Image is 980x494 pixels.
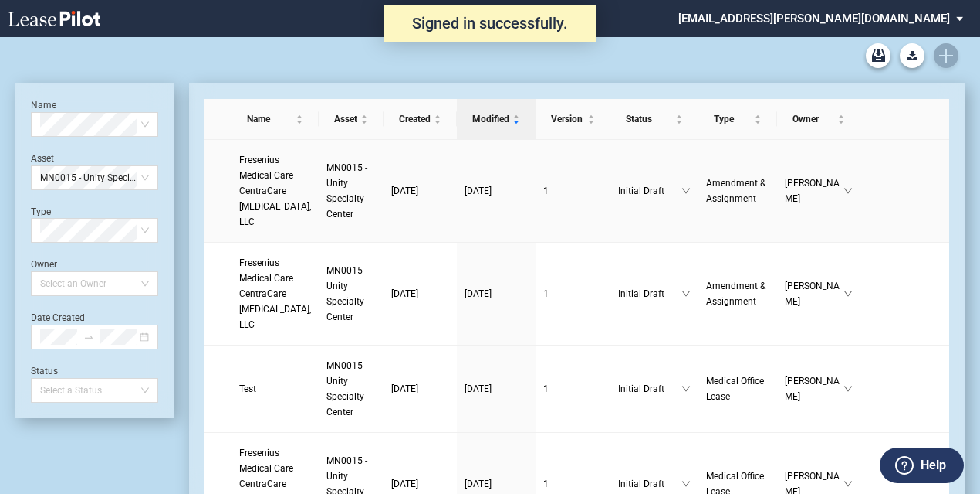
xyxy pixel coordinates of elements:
[536,99,610,140] th: Version
[465,383,492,394] span: [DATE]
[326,263,376,325] a: MN0015 - Unity Specialty Center
[239,381,311,397] a: Test
[239,152,311,230] a: Fresenius Medical Care CentraCare [MEDICAL_DATA], LLC
[391,183,449,199] a: [DATE]
[334,111,357,127] span: Asset
[543,381,603,397] a: 1
[465,183,528,199] a: [DATE]
[618,381,681,397] span: Initial Draft
[465,381,528,397] a: [DATE]
[895,43,929,68] md-menu: Download Blank Form List
[239,383,256,394] span: Test
[391,186,418,196] span: [DATE]
[31,259,57,270] label: Owner
[231,99,319,140] th: Name
[714,111,751,127] span: Type
[326,360,367,417] span: MN0015 - Unity Specialty Center
[543,286,603,302] a: 1
[247,111,292,127] span: Name
[391,479,418,489] span: [DATE]
[384,5,596,42] div: Signed in successfully.
[681,384,691,393] span: down
[391,381,449,397] a: [DATE]
[551,111,584,127] span: Version
[391,288,418,299] span: [DATE]
[543,288,549,299] span: 1
[465,288,492,299] span: [DATE]
[843,186,853,196] span: down
[681,186,691,196] span: down
[31,100,56,111] label: Name
[543,479,549,489] span: 1
[866,43,890,68] a: Archive
[610,99,698,140] th: Status
[843,384,853,393] span: down
[31,312,85,323] label: Date Created
[326,358,376,420] a: MN0015 - Unity Specialty Center
[785,373,843,404] span: [PERSON_NAME]
[618,476,681,492] span: Initial Draft
[83,332,94,342] span: to
[465,479,492,489] span: [DATE]
[706,376,764,402] span: Medical Office Lease
[465,186,492,196] span: [DATE]
[618,286,681,302] span: Initial Draft
[785,175,843,206] span: [PERSON_NAME]
[900,43,924,68] button: Download Blank Form
[31,206,51,217] label: Type
[326,160,376,222] a: MN0015 - Unity Specialty Center
[777,99,860,140] th: Owner
[880,448,964,483] button: Help
[465,476,528,492] a: [DATE]
[399,111,431,127] span: Created
[792,111,834,127] span: Owner
[543,186,549,196] span: 1
[31,153,54,164] label: Asset
[543,183,603,199] a: 1
[843,479,853,489] span: down
[706,281,765,307] span: Amendment & Assignment
[681,289,691,298] span: down
[465,286,528,302] a: [DATE]
[921,455,946,475] label: Help
[706,278,769,309] a: Amendment & Assignment
[319,99,384,140] th: Asset
[698,99,777,140] th: Type
[326,265,367,322] span: MN0015 - Unity Specialty Center
[706,178,765,204] span: Amendment & Assignment
[326,162,367,220] span: MN0015 - Unity Specialty Center
[843,289,853,298] span: down
[706,175,769,206] a: Amendment & Assignment
[40,166,149,189] span: MN0015 - Unity Specialty Center
[785,278,843,309] span: [PERSON_NAME]
[706,373,769,404] a: Medical Office Lease
[391,286,449,302] a: [DATE]
[31,366,58,376] label: Status
[239,155,311,227] span: Fresenius Medical Care CentraCare Dialysis, LLC
[457,99,536,140] th: Modified
[543,383,549,394] span: 1
[626,111,672,127] span: Status
[391,476,449,492] a: [DATE]
[472,111,509,127] span: Modified
[618,183,681,199] span: Initial Draft
[384,99,457,140] th: Created
[543,476,603,492] a: 1
[239,255,311,332] a: Fresenius Medical Care CentraCare [MEDICAL_DATA], LLC
[83,332,94,342] span: swap-right
[681,479,691,489] span: down
[239,257,311,330] span: Fresenius Medical Care CentraCare Dialysis, LLC
[391,383,418,394] span: [DATE]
